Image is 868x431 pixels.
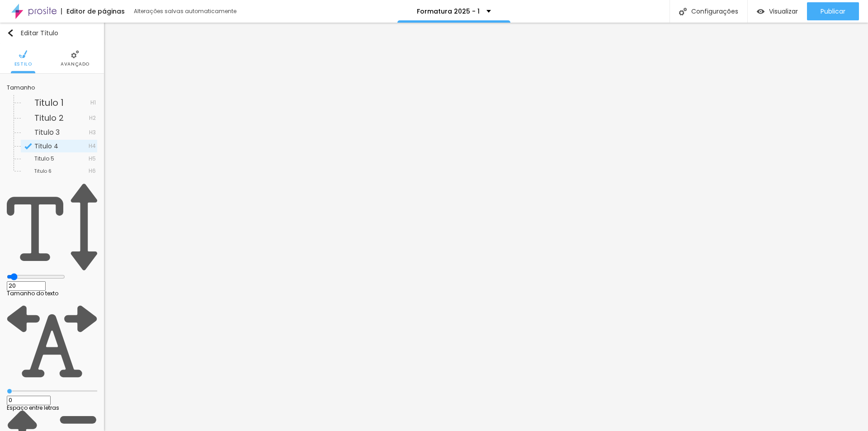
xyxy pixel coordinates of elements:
[34,168,52,175] span: Titulo 6
[14,62,32,66] span: Estilo
[769,8,798,15] span: Visualizar
[19,50,27,58] img: Icone
[7,291,97,296] div: Tamanho do texto
[34,96,64,109] span: Titulo 1
[89,168,96,174] span: H6
[134,9,238,14] div: Alterações salvas automaticamente
[61,8,125,14] div: Editor de páginas
[89,130,96,135] span: H3
[34,155,54,162] span: Titulo 5
[89,115,96,121] span: H2
[61,62,90,66] span: Avançado
[7,296,97,387] img: Icone
[7,405,97,411] div: Espaço entre letras
[104,23,868,431] iframe: Editor
[757,8,764,15] img: view-1.svg
[34,127,60,137] span: Titulo 3
[7,29,14,37] img: Icone
[748,2,807,20] button: Visualizar
[7,182,97,272] img: Icone
[71,50,79,58] img: Icone
[7,85,97,90] div: Tamanho
[679,8,687,15] img: Icone
[89,143,96,149] span: H4
[34,142,58,151] span: Titulo 4
[7,29,58,37] div: Editar Título
[807,2,859,20] button: Publicar
[417,8,480,14] p: Formatura 2025 - 1
[90,100,96,105] span: H1
[821,8,845,15] span: Publicar
[89,156,96,161] span: H5
[24,142,32,150] img: Icone
[34,112,64,123] span: Titulo 2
